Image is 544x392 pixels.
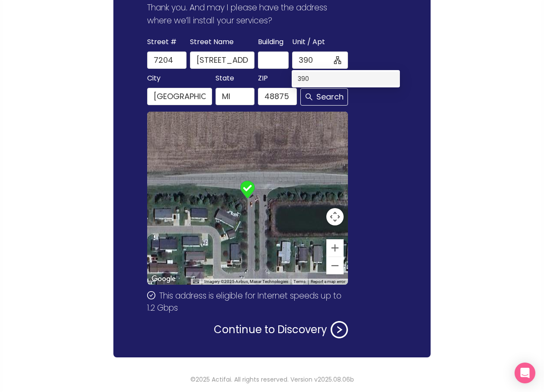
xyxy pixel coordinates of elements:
input: 48875 [258,88,297,105]
button: Zoom out [326,257,344,274]
span: Street # [147,36,177,48]
p: Thank you. And may I please have the address where we’ll install your services? [147,1,351,27]
span: State [216,72,234,84]
span: ZIP [258,72,268,84]
button: Keyboard shortcuts [193,279,199,285]
span: Imagery ©2025 Airbus, Maxar Technologies [204,279,288,284]
div: 390 [298,74,394,84]
input: Unit (optional) [299,54,332,66]
img: Google [149,273,178,285]
span: Street Name [190,36,234,48]
input: Portland [147,88,212,105]
span: Unit / Apt [292,36,325,48]
span: apartment [334,56,341,64]
button: Zoom in [326,239,344,257]
div: Open Intercom Messenger [515,363,535,383]
button: Search [300,88,348,106]
a: Terms [293,279,306,284]
span: This address is eligible for Internet speeds up to 1.2 Gbps [147,290,341,314]
button: Continue to Discovery [214,321,348,338]
input: MI [216,88,254,105]
span: City [147,72,161,84]
input: E Grand River Ave [190,51,254,69]
a: Open this area in Google Maps (opens a new window) [149,273,178,285]
span: Building [258,36,283,48]
span: check-circle [147,291,155,299]
input: 7204 [147,51,186,69]
div: 390 [292,72,400,86]
button: Map camera controls [326,208,344,225]
a: Report a map error [311,279,345,284]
